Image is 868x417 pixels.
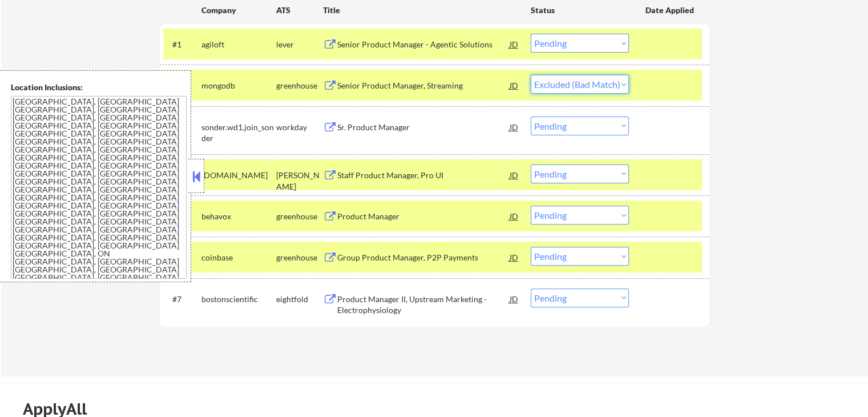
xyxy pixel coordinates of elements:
[276,211,323,222] div: greenhouse
[337,80,510,91] div: Senior Product Manager, Streaming
[276,80,323,91] div: greenhouse
[172,39,192,50] div: #1
[201,170,276,181] div: [DOMAIN_NAME]
[337,39,510,50] div: Senior Product Manager - Agentic Solutions
[508,75,520,95] div: JD
[337,211,510,222] div: Product Manager
[276,122,323,133] div: workday
[201,211,276,222] div: behavox
[11,82,187,93] div: Location Inclusions:
[201,122,276,144] div: sonder.wd1.join_sonder
[276,39,323,50] div: lever
[201,39,276,50] div: agiloft
[172,294,192,305] div: #7
[276,5,323,16] div: ATS
[508,288,520,309] div: JD
[323,5,520,16] div: Title
[508,247,520,267] div: JD
[201,294,276,305] div: bostonscientific
[508,117,520,137] div: JD
[201,252,276,263] div: coinbase
[508,206,520,226] div: JD
[201,80,276,91] div: mongodb
[508,165,520,185] div: JD
[337,252,510,263] div: Group Product Manager, P2P Payments
[276,252,323,263] div: greenhouse
[337,294,510,316] div: Product Manager II, Upstream Marketing - Electrophysiology
[337,170,510,181] div: Staff Product Manager, Pro UI
[645,5,696,16] div: Date Applied
[276,294,323,305] div: eightfold
[337,122,510,133] div: Sr. Product Manager
[201,5,276,16] div: Company
[508,34,520,54] div: JD
[276,170,323,192] div: [PERSON_NAME]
